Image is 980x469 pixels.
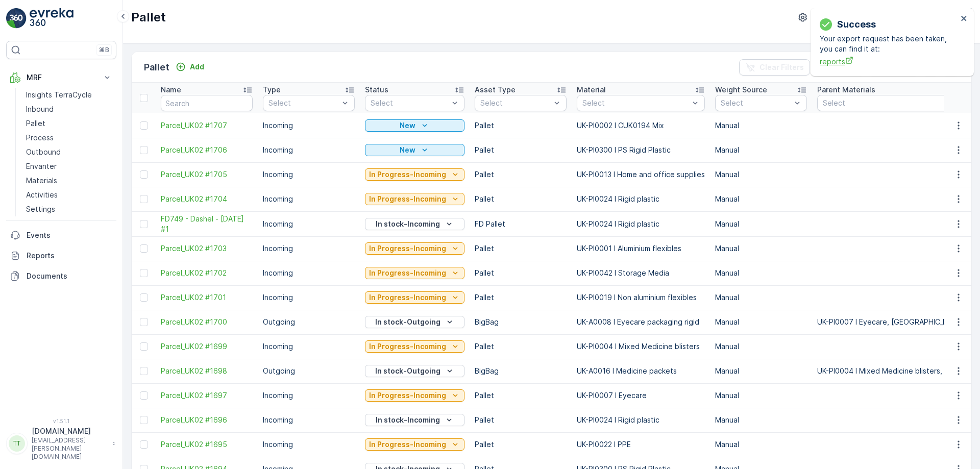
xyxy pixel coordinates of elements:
[161,169,253,180] a: Parcel_UK02 #1705
[161,390,253,401] a: Parcel_UK02 #1697
[22,145,116,159] a: Outbound
[577,169,705,180] p: UK-PI0013 I Home and office supplies
[263,268,355,278] p: Incoming
[263,120,355,131] p: Incoming
[475,415,567,425] p: Pallet
[837,17,876,32] p: Success
[32,426,107,436] p: [DOMAIN_NAME]
[369,169,446,180] p: In Progress-Incoming
[171,61,208,73] button: Add
[375,317,440,327] p: In stock-Outgoing
[365,438,464,451] button: In Progress-Incoming
[190,62,204,72] p: Add
[369,439,446,450] p: In Progress-Incoming
[577,292,705,303] p: UK-PI0019 I Non aluminium flexibles
[365,193,464,205] button: In Progress-Incoming
[161,439,253,450] a: Parcel_UK02 #1695
[268,98,339,108] p: Select
[263,390,355,401] p: Incoming
[376,219,440,229] p: In stock-Incoming
[22,188,116,202] a: Activities
[26,104,54,114] p: Inbound
[161,268,253,278] span: Parcel_UK02 #1702
[577,194,705,204] p: UK-PI0024 I Rigid plastic
[721,98,791,108] p: Select
[26,90,92,100] p: Insights TerraCycle
[6,418,116,424] span: v 1.51.1
[715,292,807,303] p: Manual
[369,194,446,204] p: In Progress-Incoming
[577,390,705,401] p: UK-PI0007 I Eyecare
[820,56,958,67] span: reports
[161,214,253,234] a: FD749 - Dashel - 23.09.2025 #1
[715,194,807,204] p: Manual
[140,391,148,400] div: Toggle Row Selected
[817,85,875,95] p: Parent Materials
[26,176,57,186] p: Materials
[369,243,446,254] p: In Progress-Incoming
[26,161,57,171] p: Envanter
[140,146,148,154] div: Toggle Row Selected
[6,67,116,88] button: MRF
[715,268,807,278] p: Manual
[6,225,116,245] a: Events
[161,85,181,95] p: Name
[475,219,567,229] p: FD Pallet
[263,341,355,352] p: Incoming
[26,204,55,214] p: Settings
[715,85,767,95] p: Weight Source
[475,341,567,352] p: Pallet
[140,367,148,375] div: Toggle Row Selected
[22,116,116,131] a: Pallet
[161,292,253,303] a: Parcel_UK02 #1701
[161,145,253,155] a: Parcel_UK02 #1706
[365,389,464,402] button: In Progress-Incoming
[577,341,705,352] p: UK-PI0004 I Mixed Medicine blisters
[475,268,567,278] p: Pallet
[759,62,804,72] p: Clear Filters
[161,317,253,327] span: Parcel_UK02 #1700
[161,366,253,376] span: Parcel_UK02 #1698
[820,34,958,54] p: Your export request has been taken, you can find it at:
[140,416,148,424] div: Toggle Row Selected
[475,169,567,180] p: Pallet
[475,292,567,303] p: Pallet
[365,119,464,132] button: New
[263,85,281,95] p: Type
[9,435,25,452] div: TT
[32,436,107,461] p: [EMAIL_ADDRESS][PERSON_NAME][DOMAIN_NAME]
[144,60,169,75] p: Pallet
[475,194,567,204] p: Pallet
[365,144,464,156] button: New
[30,8,73,29] img: logo_light-DOdMpM7g.png
[22,88,116,102] a: Insights TerraCycle
[577,219,705,229] p: UK-PI0024 I Rigid plastic
[365,218,464,230] button: In stock-Incoming
[6,266,116,286] a: Documents
[475,145,567,155] p: Pallet
[577,439,705,450] p: UK-PI0022 I PPE
[715,243,807,254] p: Manual
[577,268,705,278] p: UK-PI0042 I Storage Media
[739,59,810,76] button: Clear Filters
[26,133,54,143] p: Process
[140,195,148,203] div: Toggle Row Selected
[263,317,355,327] p: Outgoing
[577,85,606,95] p: Material
[577,120,705,131] p: UK-PI0002 I CUK0194 Mix
[140,318,148,326] div: Toggle Row Selected
[715,366,807,376] p: Manual
[365,168,464,181] button: In Progress-Incoming
[22,174,116,188] a: Materials
[26,190,58,200] p: Activities
[263,292,355,303] p: Incoming
[161,243,253,254] a: Parcel_UK02 #1703
[161,415,253,425] a: Parcel_UK02 #1696
[263,439,355,450] p: Incoming
[26,118,45,129] p: Pallet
